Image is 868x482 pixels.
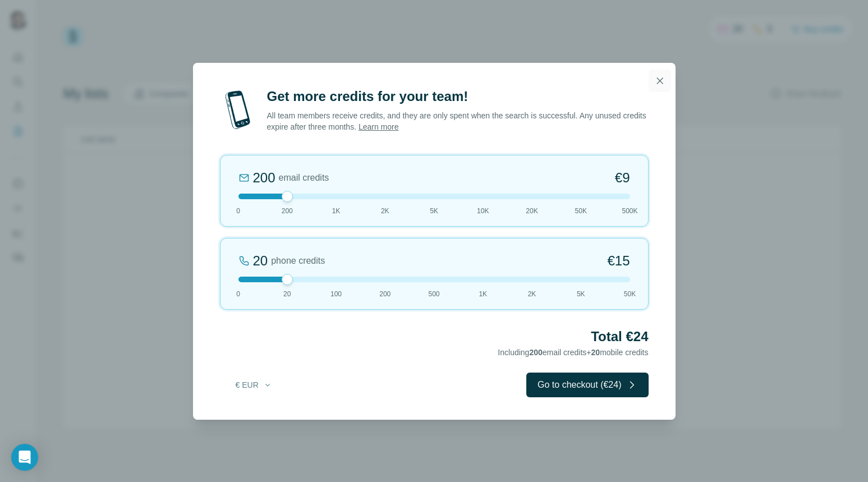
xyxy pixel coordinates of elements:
[220,328,649,346] h2: Total €24
[271,254,325,268] span: phone credits
[428,289,439,299] span: 500
[359,122,399,131] a: Learn more
[236,206,240,216] span: 0
[236,289,240,299] span: 0
[479,289,487,299] span: 1K
[622,206,637,216] span: 500K
[430,206,438,216] span: 5K
[528,289,536,299] span: 2K
[477,206,489,216] span: 10K
[220,88,256,132] img: mobile-phone
[330,289,342,299] span: 100
[498,348,648,357] span: Including email credits + mobile credits
[11,444,38,471] div: Open Intercom Messenger
[283,289,291,299] span: 20
[332,206,341,216] span: 1K
[282,206,293,216] span: 200
[228,375,280,395] button: € EUR
[253,252,268,270] div: 20
[624,289,636,299] span: 50K
[615,169,630,187] span: €9
[253,169,275,187] div: 200
[575,206,587,216] span: 50K
[591,348,600,357] span: 20
[267,110,649,132] p: All team members receive credits, and they are only spent when the search is successful. Any unus...
[379,289,391,299] span: 200
[529,348,542,357] span: 200
[526,373,648,397] button: Go to checkout (€24)
[526,206,538,216] span: 20K
[381,206,389,216] span: 2K
[577,289,585,299] span: 5K
[279,171,329,185] span: email credits
[607,252,630,270] span: €15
